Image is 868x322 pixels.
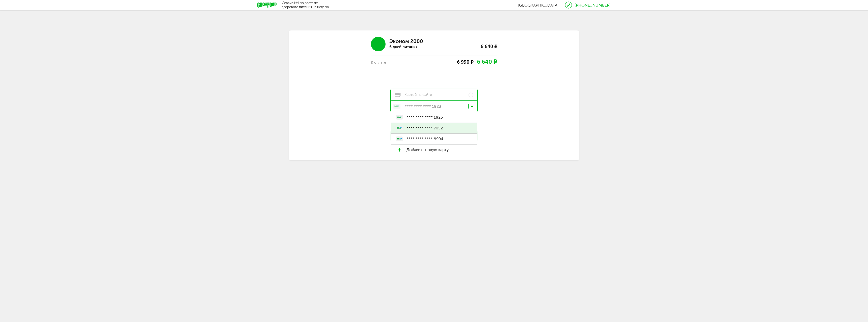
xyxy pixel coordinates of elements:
span: [GEOGRAPHIC_DATA] [518,3,559,8]
span: Картой на сайте [395,93,432,97]
span: 6 640 ₽ [477,58,497,65]
span: Добавить новую карту [406,145,472,155]
div: К оплате [371,60,409,65]
a: [PHONE_NUMBER] [575,3,611,8]
div: 6 640 ₽ [459,37,497,51]
button: Оплатить 6 640 ₽ [391,131,477,141]
div: Эконом 2000 [389,39,423,44]
div: 6 дней питания [389,44,423,50]
span: 6 990 ₽ [457,59,473,65]
div: Сервис №1 по доставке здорового питания на неделю [282,1,329,9]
